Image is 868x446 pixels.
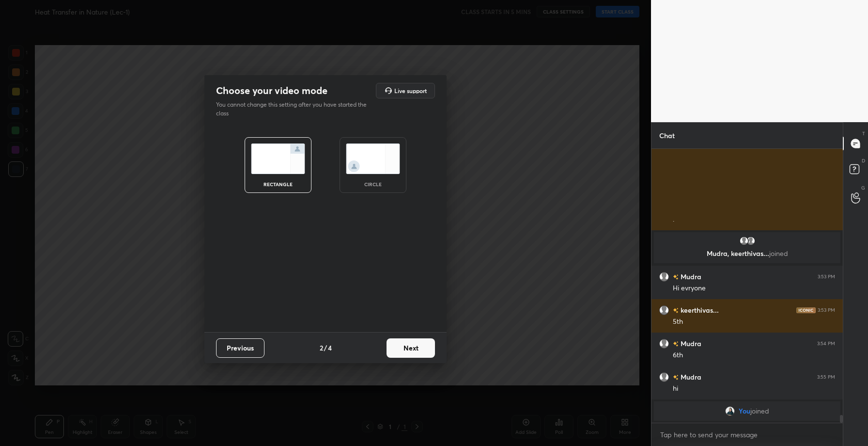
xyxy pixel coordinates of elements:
[673,274,679,280] img: no-rating-badge.077c3623.svg
[673,317,835,327] div: 5th
[354,182,392,187] div: circle
[817,374,835,380] div: 3:55 PM
[659,339,669,349] img: default.png
[673,284,835,293] div: Hi evryone
[673,341,679,347] img: no-rating-badge.077c3623.svg
[259,182,297,187] div: rectangle
[659,272,669,282] img: default.png
[394,88,427,94] h5: Live support
[679,305,719,315] h6: keerthivas...
[769,249,788,258] span: joined
[659,372,669,382] img: default.png
[328,343,332,353] h4: 4
[673,375,679,380] img: no-rating-badge.077c3623.svg
[251,143,305,174] img: normalScreenIcon.ae25ed63.svg
[673,350,835,360] div: 6th
[679,338,701,349] h6: Mudra
[818,274,835,280] div: 3:53 PM
[679,271,701,282] h6: Mudra
[818,307,835,313] div: 3:53 PM
[216,338,264,358] button: Previous
[817,341,835,347] div: 3:54 PM
[651,149,843,423] div: grid
[673,384,835,394] div: hi
[673,308,679,313] img: no-rating-badge.077c3623.svg
[651,123,682,148] p: Chat
[660,250,835,257] p: Mudra, keerthivas...
[861,184,865,191] p: G
[739,236,749,246] img: default.png
[387,338,435,358] button: Next
[862,130,865,137] p: T
[324,343,327,353] h4: /
[796,307,816,313] img: iconic-dark.1390631f.png
[320,343,323,353] h4: 2
[746,236,756,246] img: default.png
[725,406,735,416] img: 87f3e2c2dcb2401487ed603b2d7ef5a1.jpg
[216,100,373,118] p: You cannot change this setting after you have started the class
[750,407,769,415] span: joined
[216,84,327,97] h2: Choose your video mode
[739,407,750,415] span: You
[862,157,865,164] p: D
[659,305,669,315] img: default.png
[346,143,400,174] img: circleScreenIcon.acc0effb.svg
[679,372,701,382] h6: Mudra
